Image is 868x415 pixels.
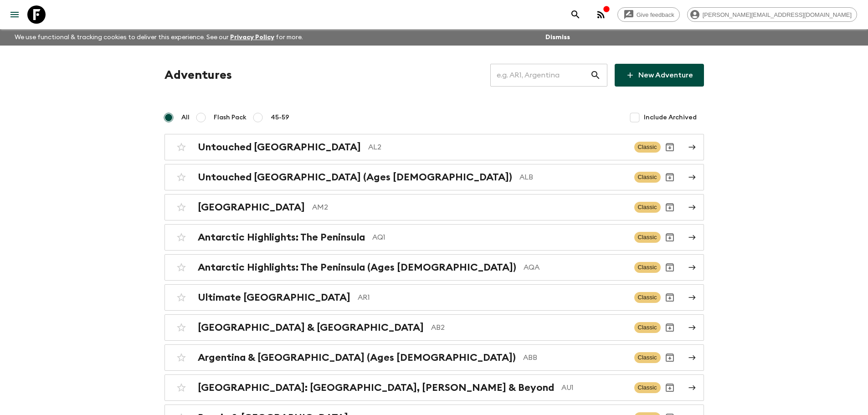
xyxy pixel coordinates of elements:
[198,382,554,394] h2: [GEOGRAPHIC_DATA]: [GEOGRAPHIC_DATA], [PERSON_NAME] & Beyond
[198,322,424,333] h2: [GEOGRAPHIC_DATA] & [GEOGRAPHIC_DATA]
[164,254,704,281] a: Antarctic Highlights: The Peninsula (Ages [DEMOGRAPHIC_DATA])AQAClassicArchive
[661,348,679,367] button: Archive
[615,64,704,87] a: New Adventure
[634,352,661,363] span: Classic
[164,224,704,251] a: Antarctic Highlights: The PeninsulaAQ1ClassicArchive
[164,284,704,311] a: Ultimate [GEOGRAPHIC_DATA]AR1ClassicArchive
[198,171,512,183] h2: Untouched [GEOGRAPHIC_DATA] (Ages [DEMOGRAPHIC_DATA])
[164,134,704,160] a: Untouched [GEOGRAPHIC_DATA]AL2ClassicArchive
[358,292,627,303] p: AR1
[634,232,661,243] span: Classic
[661,288,679,307] button: Archive
[198,261,516,273] h2: Antarctic Highlights: The Peninsula (Ages [DEMOGRAPHIC_DATA])
[164,344,704,371] a: Argentina & [GEOGRAPHIC_DATA] (Ages [DEMOGRAPHIC_DATA])ABBClassicArchive
[524,262,627,273] p: AQA
[634,322,661,333] span: Classic
[519,172,627,183] p: ALB
[372,232,627,243] p: AQ1
[271,113,289,122] span: 45-59
[198,231,365,243] h2: Antarctic Highlights: The Peninsula
[661,258,679,277] button: Archive
[181,113,190,122] span: All
[661,138,679,156] button: Archive
[634,172,661,183] span: Classic
[198,292,350,303] h2: Ultimate [GEOGRAPHIC_DATA]
[214,113,247,122] span: Flash Pack
[312,202,627,213] p: AM2
[617,7,680,22] a: Give feedback
[198,141,361,153] h2: Untouched [GEOGRAPHIC_DATA]
[561,382,627,393] p: AU1
[634,292,661,303] span: Classic
[632,11,679,18] span: Give feedback
[661,228,679,246] button: Archive
[566,5,585,24] button: search adventures
[164,66,232,84] h1: Adventures
[634,262,661,273] span: Classic
[661,198,679,216] button: Archive
[523,352,627,363] p: ABB
[634,202,661,213] span: Classic
[634,382,661,393] span: Classic
[634,142,661,153] span: Classic
[661,379,679,397] button: Archive
[164,314,704,341] a: [GEOGRAPHIC_DATA] & [GEOGRAPHIC_DATA]AB2ClassicArchive
[164,374,704,401] a: [GEOGRAPHIC_DATA]: [GEOGRAPHIC_DATA], [PERSON_NAME] & BeyondAU1ClassicArchive
[164,164,704,190] a: Untouched [GEOGRAPHIC_DATA] (Ages [DEMOGRAPHIC_DATA])ALBClassicArchive
[198,352,516,364] h2: Argentina & [GEOGRAPHIC_DATA] (Ages [DEMOGRAPHIC_DATA])
[431,322,627,333] p: AB2
[164,194,704,220] a: [GEOGRAPHIC_DATA]AM2ClassicArchive
[490,62,590,88] input: e.g. AR1, Argentina
[661,168,679,186] button: Archive
[198,201,305,213] h2: [GEOGRAPHIC_DATA]
[230,34,274,41] a: Privacy Policy
[11,29,307,46] p: We use functional & tracking cookies to deliver this experience. See our for more.
[368,142,627,153] p: AL2
[5,5,24,24] button: menu
[698,11,857,18] span: [PERSON_NAME][EMAIL_ADDRESS][DOMAIN_NAME]
[543,31,572,44] button: Dismiss
[661,318,679,337] button: Archive
[687,7,857,22] div: [PERSON_NAME][EMAIL_ADDRESS][DOMAIN_NAME]
[644,113,697,122] span: Include Archived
